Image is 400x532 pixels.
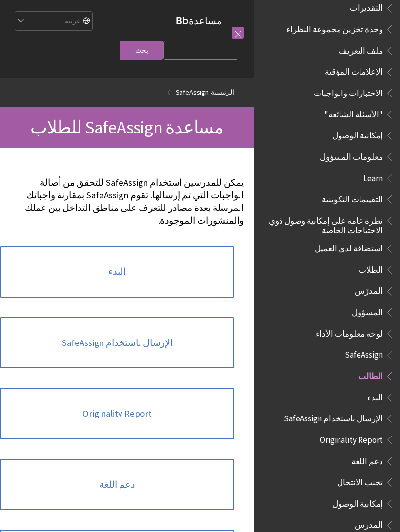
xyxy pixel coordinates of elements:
span: المسؤول [352,304,383,317]
span: معلومات المسؤول [320,149,383,162]
input: بحث [120,41,163,60]
span: ملف التعريف [339,42,383,56]
span: تجنب الانتحال [337,474,383,487]
span: Originality Report [320,432,383,445]
span: مساعدة SafeAssign للطلاب [30,116,224,138]
span: "الأسئلة الشائعة" [324,106,383,119]
span: دعم اللغة [351,453,383,466]
select: Site Language Selector [14,12,92,31]
a: الرئيسية [211,86,234,98]
a: SafeAssign [176,86,209,98]
span: إمكانية الوصول [332,127,383,140]
span: إمكانية الوصول [332,495,383,509]
span: Learn [363,170,383,183]
strong: Bb [176,15,189,27]
p: يمكن للمدرسين استخدام SafeAssign للتحقق من أصالة الواجبات التي تم إرسالها. تقوم SafeAssign بمقارن... [10,176,244,228]
a: مساعدةBb [176,15,222,27]
span: المدرّس [355,283,383,296]
span: لوحة معلومات الأداء [316,325,383,339]
span: البدء [367,389,383,402]
span: الإعلامات المؤقتة [325,64,383,77]
span: الإرسال باستخدام SafeAssign [284,410,383,423]
span: الطلاب [359,262,383,275]
span: التقييمات التكوينية [322,191,383,204]
span: نظرة عامة على إمكانية وصول ذوي الاحتياجات الخاصة [265,212,383,235]
span: المدرس [355,517,383,530]
span: الاختبارات والواجبات [314,85,383,98]
span: وحدة تخزين مجموعة النظراء [286,21,383,34]
span: SafeAssign [345,347,383,360]
span: استضافة لدى العميل [315,240,383,253]
nav: Book outline for Blackboard Learn Help [260,170,394,342]
span: الطالب [358,368,383,381]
